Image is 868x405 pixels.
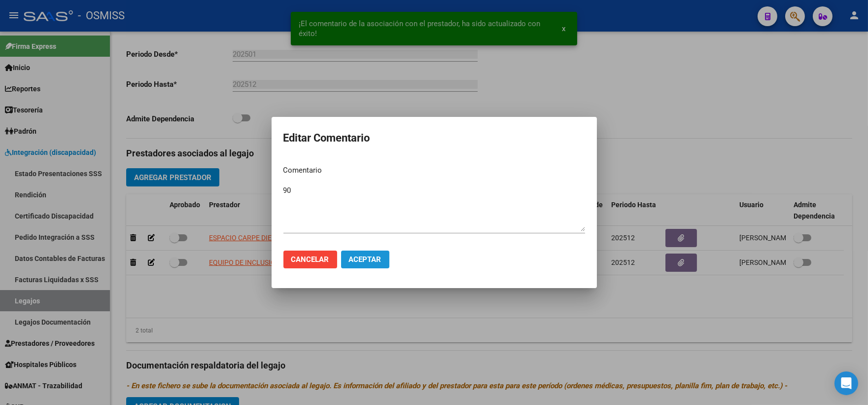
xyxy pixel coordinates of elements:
[341,251,389,268] button: Aceptar
[834,371,858,395] div: Open Intercom Messenger
[349,255,382,264] span: Aceptar
[283,165,585,176] p: Comentario
[291,255,329,264] span: Cancelar
[283,251,337,268] button: Cancelar
[283,129,585,147] h2: Editar Comentario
